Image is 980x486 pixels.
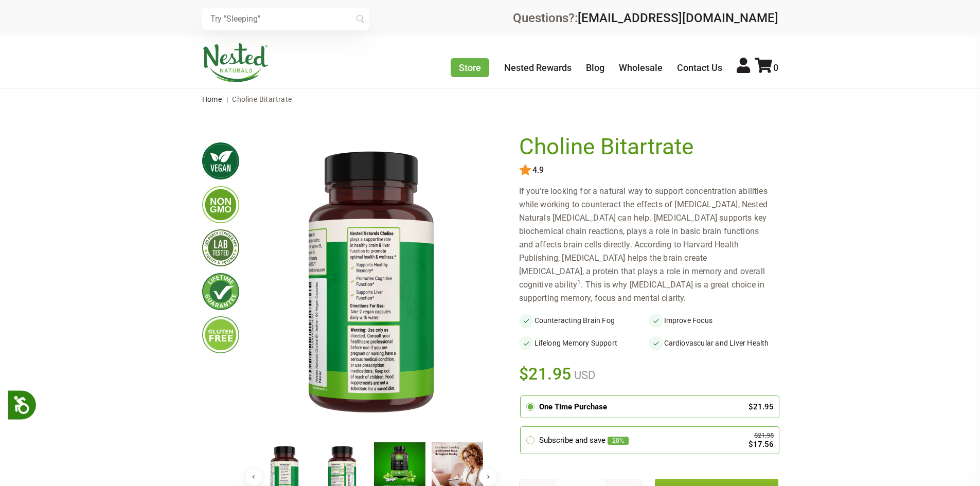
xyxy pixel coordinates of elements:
[202,8,369,30] input: Try "Sleeping"
[202,43,269,82] img: Nested Naturals
[513,12,778,24] div: Questions?:
[619,62,663,73] a: Wholesale
[202,142,239,179] img: vegan
[202,186,239,223] img: gmofree
[479,467,497,486] button: Next
[519,164,531,176] img: star.svg
[531,166,544,175] span: 4.9
[224,95,230,103] span: |
[519,336,649,350] li: Lifelong Memory Support
[232,95,292,103] span: Choline Bitartrate
[451,58,489,77] a: Store
[202,229,239,266] img: thirdpartytested
[202,316,239,353] img: glutenfree
[256,134,486,434] img: Choline Bitartrate
[773,62,778,73] span: 0
[202,95,222,103] a: Home
[244,467,263,486] button: Previous
[578,11,778,25] a: [EMAIL_ADDRESS][DOMAIN_NAME]
[586,62,604,73] a: Blog
[519,134,773,160] h1: Choline Bitartrate
[577,279,581,286] sup: 1
[572,369,595,382] span: USD
[649,313,778,328] li: Improve Focus
[519,185,778,305] div: If you’re looking for a natural way to support concentration abilities while working to counterac...
[202,89,778,110] nav: breadcrumbs
[202,273,239,310] img: lifetimeguarantee
[519,313,649,328] li: Counteracting Brain Fog
[649,336,778,350] li: Cardiovascular and Liver Health
[504,62,572,73] a: Nested Rewards
[755,62,778,73] a: 0
[677,62,722,73] a: Contact Us
[519,363,572,385] span: $21.95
